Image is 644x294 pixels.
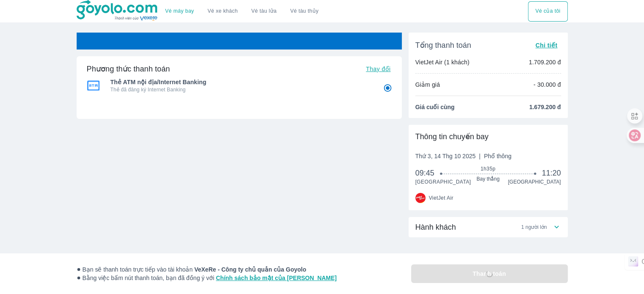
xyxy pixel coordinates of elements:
[409,217,568,237] div: Hành khách1 người lớn
[415,132,561,142] div: Thông tin chuyến bay
[87,75,392,96] div: Thẻ ATM nội địa/Internet BankingThẻ ATM nội địa/Internet BankingThẻ đã đăng ký Internet Banking
[111,78,371,86] span: Thẻ ATM nội địa/Internet Banking
[535,42,557,49] span: Chi tiết
[415,58,470,66] p: VietJet Air (1 khách)
[415,40,471,50] span: Tổng thanh toán
[207,8,238,14] a: Vé xe khách
[415,168,442,178] span: 09:45
[441,165,535,172] span: 1h35p
[532,39,561,51] button: Chi tiết
[441,176,535,182] span: Bay thẳng
[521,224,547,231] span: 1 người lớn
[484,153,511,159] span: Phổ thông
[362,63,394,75] button: Thay đổi
[158,1,325,22] div: choose transportation mode
[529,58,561,66] p: 1.709.200 đ
[415,152,511,160] span: Thứ 3, 14 Thg 10 2025
[245,1,284,22] a: Vé tàu lửa
[366,66,390,72] span: Thay đổi
[194,266,306,273] strong: VeXeRe - Công ty chủ quản của Goyolo
[528,1,567,22] button: Vé của tôi
[77,265,337,274] span: Bạn sẽ thanh toán trực tiếp vào tài khoản
[542,168,561,178] span: 11:20
[87,64,170,74] h6: Phương thức thanh toán
[479,153,481,159] span: |
[165,8,194,14] a: Vé máy bay
[415,80,440,89] p: Giảm giá
[533,80,561,89] p: - 30.000 đ
[77,274,337,282] span: Bằng việc bấm nút thanh toán, bạn đã đồng ý với
[528,1,567,22] div: choose transportation mode
[415,103,455,111] span: Giá cuối cùng
[529,103,561,111] span: 1.679.200 đ
[429,195,453,201] span: VietJet Air
[111,86,371,93] p: Thẻ đã đăng ký Internet Banking
[216,275,337,281] a: Chính sách bảo mật của [PERSON_NAME]
[87,80,100,91] img: Thẻ ATM nội địa/Internet Banking
[283,1,325,22] button: Vé tàu thủy
[415,222,456,232] span: Hành khách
